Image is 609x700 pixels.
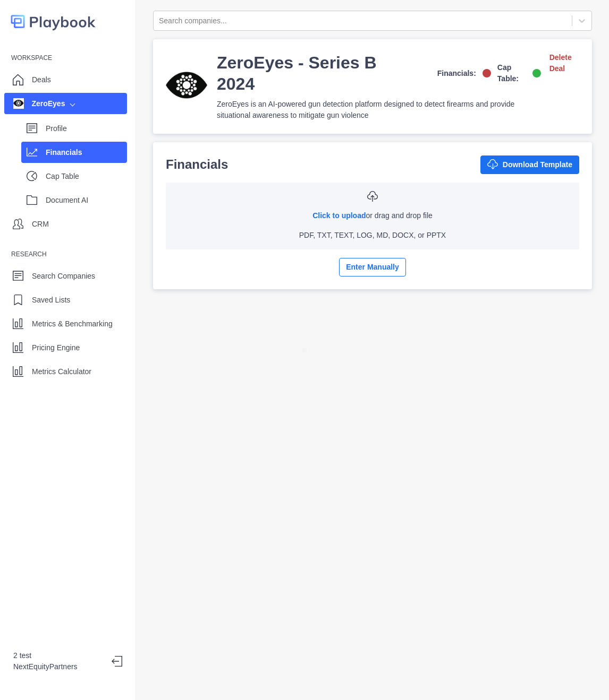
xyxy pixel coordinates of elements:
p: Deals [32,74,51,85]
button: Download Template [480,155,579,174]
img: company image [13,98,24,109]
p: Pricing Engine [32,342,80,353]
img: company-logo [166,65,208,108]
img: logo-colored [11,11,96,32]
p: Search Companies [32,271,95,282]
h3: ZeroEyes - Series B 2024 [217,52,403,94]
p: NextEquityPartners [13,661,103,672]
p: Profile [46,123,127,134]
p: Financials [46,147,127,158]
p: CRM [32,219,49,230]
p: PDF, TXT, TEXT, LOG, MD, DOCX, or PPTX [299,230,446,241]
p: or drag and drop file [312,210,433,221]
p: Financials: [437,68,476,79]
img: on-logo [532,69,541,77]
p: 2 test [13,650,103,661]
button: Enter Manually [339,258,406,276]
p: Financials [166,155,228,174]
a: Delete Deal [549,52,579,74]
img: off-logo [483,69,491,77]
p: Metrics Calculator [32,366,91,377]
p: Metrics & Benchmarking [32,318,113,330]
p: Cap Table: [497,62,526,84]
p: Document AI [46,195,127,206]
p: Cap Table [46,171,127,182]
p: ZeroEyes is an AI-powered gun detection platform designed to detect firearms and provide situatio... [217,99,541,121]
div: ZeroEyes [13,98,65,109]
p: Saved Lists [32,295,70,306]
a: Click to upload [312,211,366,220]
